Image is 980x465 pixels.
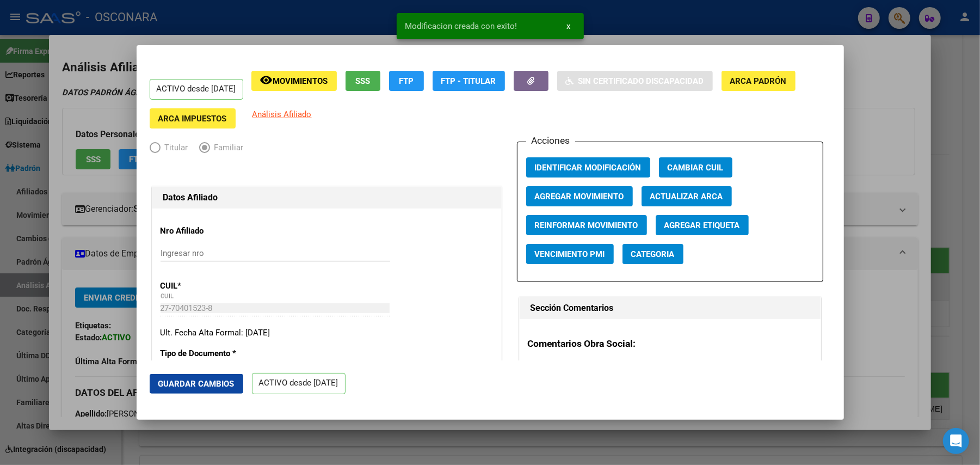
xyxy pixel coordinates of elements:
[659,157,732,178] button: Cambiar CUIL
[535,221,638,230] span: Reinformar Movimiento
[158,379,235,389] span: Guardar Cambios
[664,221,740,230] span: Agregar Etiqueta
[558,16,580,36] button: x
[526,133,575,148] h3: Acciones
[158,114,227,124] span: ARCA Impuestos
[150,374,243,394] button: Guardar Cambios
[252,373,346,394] p: ACTIVO desde [DATE]
[150,145,255,155] mat-radio-group: Elija una opción
[642,186,732,206] button: Actualizar ARCA
[405,21,517,32] span: Modificacion creada con exito!
[656,215,749,235] button: Agregar Etiqueta
[161,225,260,237] p: Nro Afiliado
[346,71,380,91] button: SSS
[389,71,424,91] button: FTP
[163,191,490,204] h1: Datos Afiliado
[650,192,723,201] span: Actualizar ARCA
[161,347,260,360] p: Tipo de Documento *
[161,280,260,292] p: CUIL
[441,76,496,86] span: FTP - Titular
[526,157,650,178] button: Identificar Modificación
[399,76,414,86] span: FTP
[161,142,188,154] span: Titular
[535,249,605,259] span: Vencimiento PMI
[631,249,675,259] span: Categoria
[535,192,624,201] span: Agregar Movimiento
[943,428,969,454] div: Open Intercom Messenger
[150,79,243,100] p: ACTIVO desde [DATE]
[161,327,493,339] div: Ult. Fecha Alta Formal: [DATE]
[526,186,633,206] button: Agregar Movimiento
[433,71,505,91] button: FTP - Titular
[668,163,724,173] span: Cambiar CUIL
[567,21,571,31] span: x
[557,71,713,91] button: Sin Certificado Discapacidad
[273,76,328,86] span: Movimientos
[526,215,647,235] button: Reinformar Movimiento
[722,71,796,91] button: ARCA Padrón
[528,336,812,351] h3: Comentarios Obra Social:
[730,76,787,86] span: ARCA Padrón
[252,109,312,119] span: Análisis Afiliado
[260,74,273,87] mat-icon: remove_red_eye
[531,302,810,315] h1: Sección Comentarios
[622,244,683,264] button: Categoria
[251,71,337,91] button: Movimientos
[526,244,614,264] button: Vencimiento PMI
[355,76,370,86] span: SSS
[210,142,244,154] span: Familiar
[535,163,642,173] span: Identificar Modificación
[578,76,704,86] span: Sin Certificado Discapacidad
[150,108,236,129] button: ARCA Impuestos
